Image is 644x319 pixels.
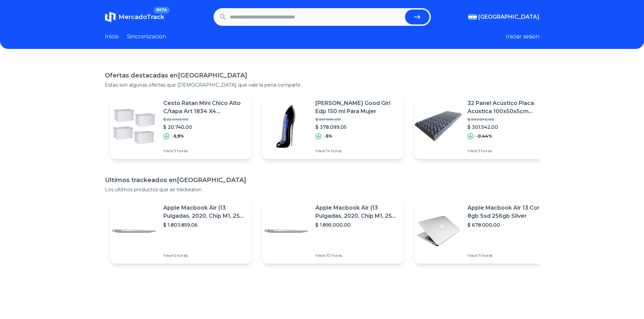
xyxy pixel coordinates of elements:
span: [GEOGRAPHIC_DATA] [478,13,539,21]
p: Apple Macbook Air (13 Pulgadas, 2020, Chip M1, 256 Gb De Ssd, 8 Gb De Ram) - Plata [315,204,398,220]
p: $ 378.099,05 [315,124,398,130]
p: $ 301.542,00 [467,124,550,130]
h1: Ultimos trackeados en [GEOGRAPHIC_DATA] [105,175,539,185]
a: Featured imageCesto Ratan Mini Chico Alto C/tapa Art 1834 X4 [PERSON_NAME][GEOGRAPHIC_DATA]$ 22.0... [110,94,252,159]
p: Hace 5 horas [163,253,246,258]
p: $ 678.000,00 [467,221,550,228]
h1: Ofertas destacadas en [GEOGRAPHIC_DATA] [105,71,539,80]
img: MercadoTrack [105,12,116,22]
img: Featured image [262,207,310,255]
p: $ 22.040,00 [163,117,246,122]
p: Hace 10 horas [315,253,398,258]
p: Hace 5 horas [163,148,246,154]
p: [PERSON_NAME] Good Girl Edp 150 ml Para Mujer [315,99,398,116]
img: Featured image [415,103,462,150]
a: Sincronizacion [127,33,166,41]
p: Estas son algunas ofertas que [DEMOGRAPHIC_DATA] que vale la pena compartir. [105,82,539,88]
a: Featured imageApple Macbook Air 13 Core I5 8gb Ssd 256gb Silver$ 678.000,00Hace 11 horas [415,198,556,264]
img: Featured image [262,103,310,150]
img: Argentina [468,14,477,20]
p: -5,9% [172,134,184,139]
p: $ 20.740,00 [163,124,246,130]
button: Iniciar sesion [506,33,539,41]
p: $ 1.803.859,06 [163,221,246,228]
img: Featured image [110,103,158,150]
p: Cesto Ratan Mini Chico Alto C/tapa Art 1834 X4 [PERSON_NAME][GEOGRAPHIC_DATA] [163,99,246,116]
p: $ 1.895.000,00 [315,221,398,228]
p: Hace 11 horas [467,253,550,258]
img: Featured image [110,207,158,255]
p: Apple Macbook Air (13 Pulgadas, 2020, Chip M1, 256 Gb De Ssd, 8 Gb De Ram) - Plata [163,204,246,220]
p: Hace 5 horas [467,148,550,154]
a: Featured imageApple Macbook Air (13 Pulgadas, 2020, Chip M1, 256 Gb De Ssd, 8 Gb De Ram) - Plata$... [110,198,252,264]
span: MercadoTrack [118,13,164,21]
p: 32 Panel Acústico Placa Acústica 100x50x5cm Ultrasonic [467,99,550,116]
a: Featured imageApple Macbook Air (13 Pulgadas, 2020, Chip M1, 256 Gb De Ssd, 8 Gb De Ram) - Plata$... [262,198,404,264]
a: MercadoTrackBETA [105,12,164,22]
a: Inicio [105,33,119,41]
a: Featured image32 Panel Acústico Placa Acústica 100x50x5cm Ultrasonic$ 302.876,00$ 301.542,00-0,44... [415,94,556,159]
span: BETA [153,7,169,14]
p: -5% [324,134,332,139]
a: Featured image[PERSON_NAME] Good Girl Edp 150 ml Para Mujer$ 397.999,00$ 378.099,05-5%Hace 14 horas [262,94,404,159]
p: Hace 14 horas [315,148,398,154]
p: Apple Macbook Air 13 Core I5 8gb Ssd 256gb Silver [467,204,550,220]
p: -0,44% [476,134,492,139]
p: Los ultimos productos que se trackearon. [105,186,539,193]
p: $ 397.999,00 [315,117,398,122]
p: $ 302.876,00 [467,117,550,122]
img: Featured image [415,207,462,255]
button: [GEOGRAPHIC_DATA] [468,13,539,21]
